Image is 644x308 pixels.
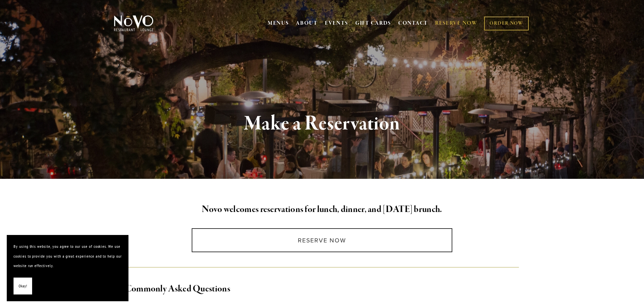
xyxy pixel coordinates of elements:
h2: Novo welcomes reservations for lunch, dinner, and [DATE] brunch. [125,203,519,217]
section: Cookie banner [7,235,128,301]
img: Novo Restaurant &amp; Lounge [113,15,155,32]
a: GIFT CARDS [355,17,391,30]
h2: Commonly Asked Questions [125,282,519,296]
button: Okay! [14,278,32,295]
strong: Make a Reservation [244,111,400,137]
a: ABOUT [296,20,318,27]
a: EVENTS [325,20,348,27]
p: By using this website, you agree to our use of cookies. We use cookies to provide you with a grea... [14,242,122,271]
a: CONTACT [398,17,428,30]
a: RESERVE NOW [435,17,478,30]
a: Reserve Now [192,228,452,252]
span: Okay! [19,281,27,291]
a: MENUS [268,20,289,27]
a: ORDER NOW [484,17,528,30]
